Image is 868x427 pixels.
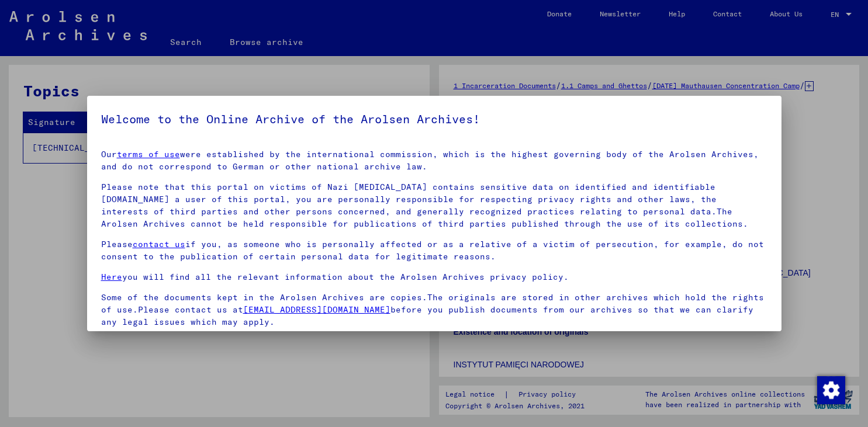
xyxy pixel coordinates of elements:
p: you will find all the relevant information about the Arolsen Archives privacy policy. [101,271,767,283]
a: contact us [133,239,185,249]
p: Our were established by the international commission, which is the highest governing body of the ... [101,148,767,173]
p: Please note that this portal on victims of Nazi [MEDICAL_DATA] contains sensitive data on identif... [101,181,767,230]
a: [EMAIL_ADDRESS][DOMAIN_NAME] [243,304,390,315]
p: Please if you, as someone who is personally affected or as a relative of a victim of persecution,... [101,238,767,263]
p: Some of the documents kept in the Arolsen Archives are copies.The originals are stored in other a... [101,291,767,328]
h5: Welcome to the Online Archive of the Arolsen Archives! [101,110,767,129]
a: Here [101,272,122,282]
img: Change consent [817,376,845,404]
a: terms of use [117,149,180,159]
